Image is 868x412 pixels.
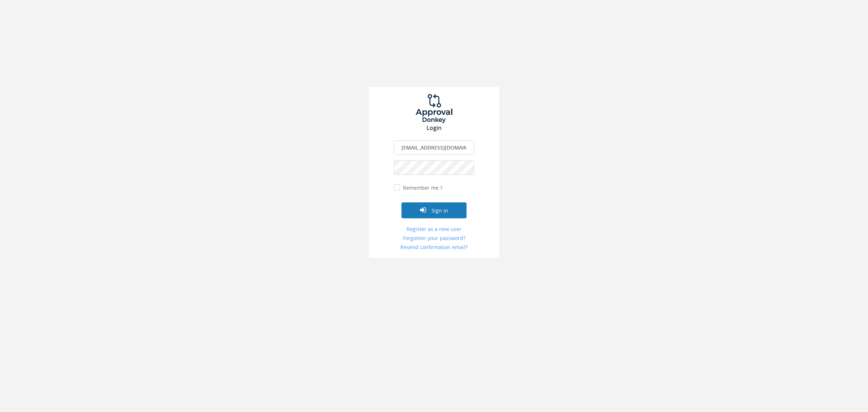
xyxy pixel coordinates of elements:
button: Sign in [401,202,467,218]
a: Register as a new user [394,226,474,233]
a: Resend confirmation email? [394,244,474,251]
label: Remember me ? [401,184,442,192]
a: Forgotten your password? [394,235,474,242]
img: logo.png [407,94,461,123]
input: Enter your Email [394,140,474,155]
h3: Login [369,125,499,131]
